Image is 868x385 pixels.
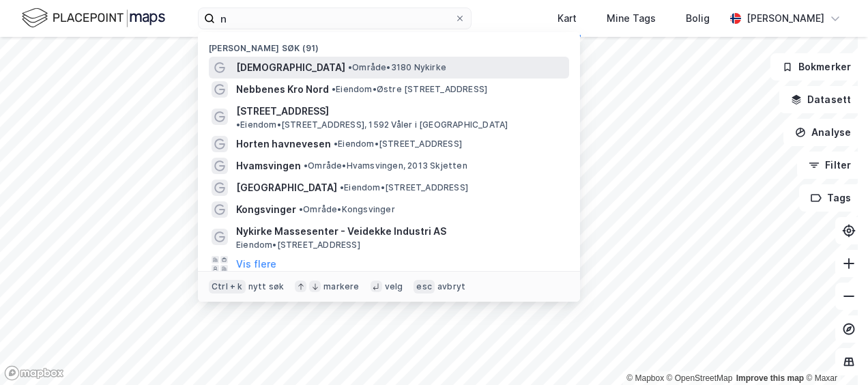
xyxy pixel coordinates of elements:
[607,10,656,27] div: Mine Tags
[334,139,462,149] span: Eiendom • [STREET_ADDRESS]
[332,84,487,95] span: Eiendom • Østre [STREET_ADDRESS]
[799,184,863,212] button: Tags
[215,8,454,29] input: Søk på adresse, matrikkel, gårdeiere, leietakere eller personer
[686,10,710,27] div: Bolig
[736,373,804,383] a: Improve this map
[667,373,733,383] a: OpenStreetMap
[236,201,296,218] span: Kongsvinger
[236,158,301,174] span: Hvamsvingen
[236,240,360,251] span: Eiendom • [STREET_ADDRESS]
[198,32,580,57] div: [PERSON_NAME] søk (91)
[323,281,359,292] div: markere
[236,136,331,152] span: Horten havnevesen
[299,204,395,215] span: Område • Kongsvinger
[770,53,863,81] button: Bokmerker
[414,280,435,294] div: esc
[783,119,863,146] button: Analyse
[304,160,308,171] span: •
[747,10,824,27] div: [PERSON_NAME]
[299,204,303,214] span: •
[779,86,863,113] button: Datasett
[558,10,577,27] div: Kart
[800,319,868,385] iframe: Chat Widget
[626,373,664,383] a: Mapbox
[236,119,508,130] span: Eiendom • [STREET_ADDRESS], 1592 Våler i [GEOGRAPHIC_DATA]
[236,180,337,196] span: [GEOGRAPHIC_DATA]
[334,139,338,149] span: •
[340,182,468,193] span: Eiendom • [STREET_ADDRESS]
[340,182,344,192] span: •
[209,280,246,294] div: Ctrl + k
[236,103,329,119] span: [STREET_ADDRESS]
[800,319,868,385] div: Kontrollprogram for chat
[236,59,345,76] span: [DEMOGRAPHIC_DATA]
[332,84,336,94] span: •
[348,62,352,72] span: •
[304,160,467,171] span: Område • Hvamsvingen, 2013 Skjetten
[236,256,276,272] button: Vis flere
[248,281,285,292] div: nytt søk
[348,62,446,73] span: Område • 3180 Nykirke
[4,365,64,381] a: Mapbox homepage
[437,281,465,292] div: avbryt
[236,81,329,98] span: Nebbenes Kro Nord
[236,223,564,240] span: Nykirke Massesenter - Veidekke Industri AS
[385,281,403,292] div: velg
[22,6,165,30] img: logo.f888ab2527a4732fd821a326f86c7f29.svg
[797,152,863,179] button: Filter
[236,119,240,130] span: •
